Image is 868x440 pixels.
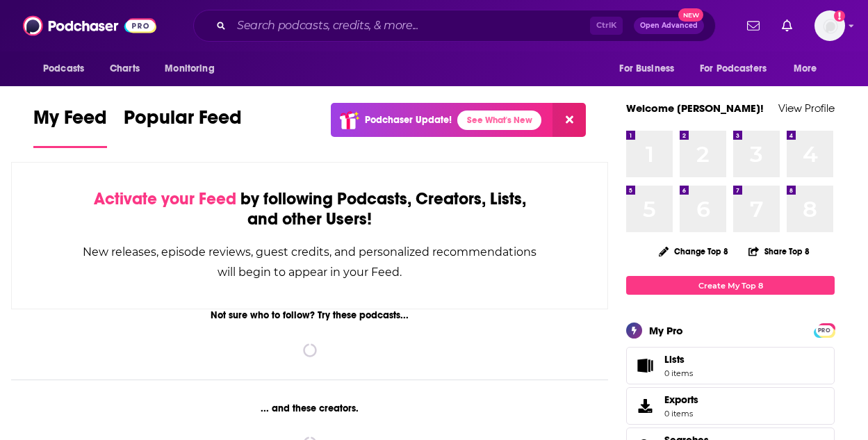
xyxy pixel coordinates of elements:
[124,106,242,148] a: Popular Feed
[776,14,798,38] a: Show notifications dropdown
[742,14,765,38] a: Show notifications dropdown
[110,59,140,79] span: Charts
[11,402,608,414] div: ... and these creators.
[124,106,242,138] span: Popular Feed
[155,56,232,82] button: open menu
[101,56,148,82] a: Charts
[626,101,764,115] a: Welcome [PERSON_NAME]!
[649,324,683,337] div: My Pro
[94,188,236,209] span: Activate your Feed
[814,10,845,41] span: Logged in as chrisleal
[590,17,623,35] span: Ctrl K
[784,56,835,82] button: open menu
[631,396,659,416] span: Exports
[609,56,691,82] button: open menu
[626,347,835,384] a: Lists
[664,353,693,366] span: Lists
[81,242,538,282] div: New releases, episode reviews, guest credits, and personalized recommendations will begin to appe...
[33,106,107,138] span: My Feed
[640,22,698,29] span: Open Advanced
[664,368,693,378] span: 0 items
[33,56,102,82] button: open menu
[193,10,716,42] div: Search podcasts, credits, & more...
[814,10,845,41] button: Show profile menu
[650,243,737,260] button: Change Top 8
[664,409,698,418] span: 0 items
[11,309,608,321] div: Not sure who to follow? Try these podcasts...
[365,114,452,126] p: Podchaser Update!
[664,393,698,406] span: Exports
[678,8,703,22] span: New
[626,387,835,425] a: Exports
[664,353,685,366] span: Lists
[634,17,704,34] button: Open AdvancedNew
[165,59,214,79] span: Monitoring
[619,59,674,79] span: For Business
[631,356,659,375] span: Lists
[816,325,833,335] a: PRO
[626,276,835,295] a: Create My Top 8
[43,59,84,79] span: Podcasts
[700,59,767,79] span: For Podcasters
[794,59,817,79] span: More
[23,13,156,39] img: Podchaser - Follow, Share and Rate Podcasts
[33,106,107,148] a: My Feed
[457,111,541,130] a: See What's New
[814,10,845,41] img: User Profile
[778,101,835,115] a: View Profile
[691,56,787,82] button: open menu
[834,10,845,22] svg: Add a profile image
[81,189,538,229] div: by following Podcasts, Creators, Lists, and other Users!
[231,15,590,37] input: Search podcasts, credits, & more...
[748,238,810,265] button: Share Top 8
[816,325,833,336] span: PRO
